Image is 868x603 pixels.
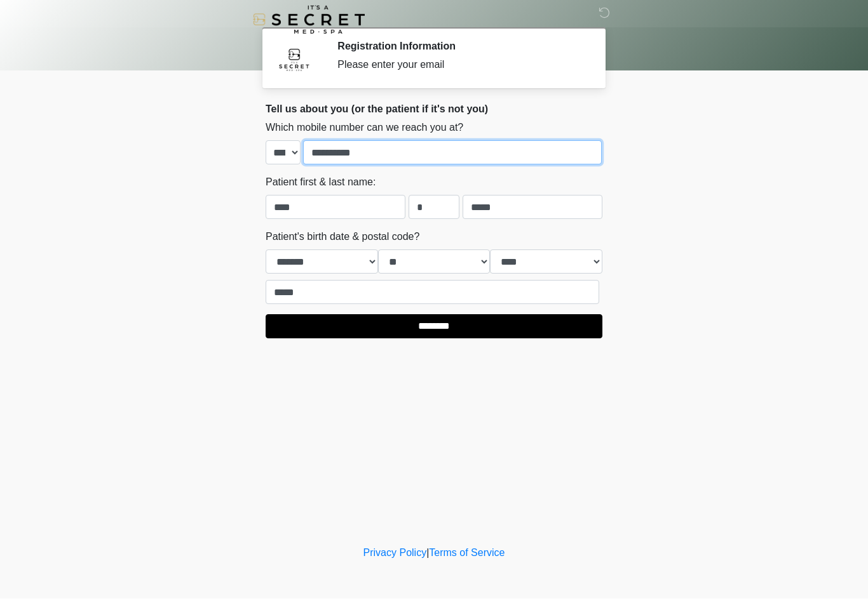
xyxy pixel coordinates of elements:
h2: Tell us about you (or the patient if it's not you) [266,107,602,119]
label: Patient first & last name: [266,179,376,194]
a: | [426,552,429,562]
img: It's A Secret Med Spa Logo [253,10,365,38]
label: Patient's birth date & postal code? [266,234,419,249]
img: Agent Avatar [275,44,313,83]
div: Please enter your email [337,62,583,77]
a: Terms of Service [429,552,505,562]
label: Which mobile number can we reach you at? [266,124,463,140]
a: Privacy Policy [363,552,427,562]
h2: Registration Information [337,44,583,56]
